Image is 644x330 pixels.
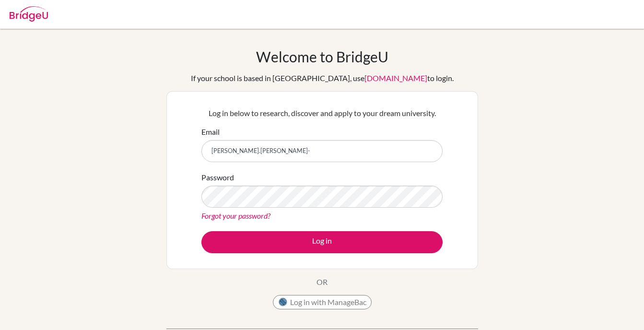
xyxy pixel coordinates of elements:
[364,73,427,82] a: [DOMAIN_NAME]
[201,172,234,183] label: Password
[201,231,443,253] button: Log in
[273,295,372,309] button: Log in with ManageBac
[316,276,328,288] p: OR
[201,211,270,220] a: Forgot your password?
[201,107,443,119] p: Log in below to research, discover and apply to your dream university.
[201,126,220,138] label: Email
[256,48,388,65] h1: Welcome to BridgeU
[191,72,454,84] div: If your school is based in [GEOGRAPHIC_DATA], use to login.
[10,6,48,22] img: Bridge-U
